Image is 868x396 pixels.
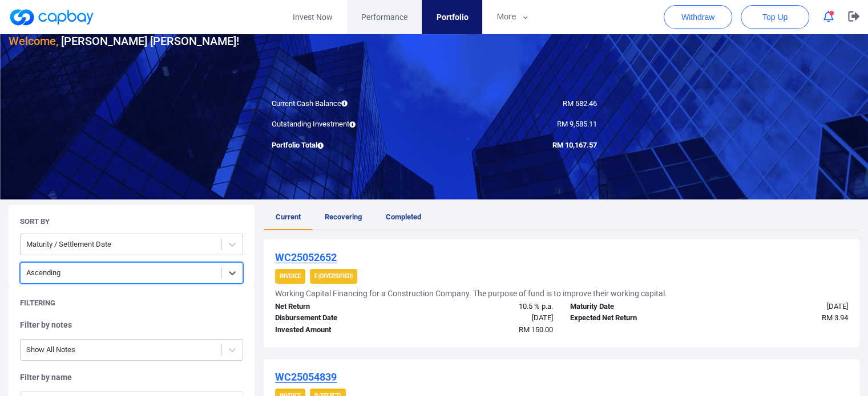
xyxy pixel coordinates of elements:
strong: E (Diversified) [314,273,353,279]
span: RM 10,167.57 [552,141,597,149]
h5: Filter by name [20,372,243,382]
span: Current [276,213,301,221]
span: Performance [361,11,407,23]
h5: Filter by notes [20,320,243,330]
span: RM 582.46 [563,99,597,108]
button: Top Up [741,5,809,29]
div: Disbursement Date [267,312,414,324]
h5: Filtering [20,298,55,308]
div: [DATE] [709,301,857,313]
u: WC25052652 [275,251,337,263]
div: [DATE] [414,312,562,324]
span: RM 150.00 [519,325,553,334]
h5: Working Capital Financing for a Construction Company. The purpose of fund is to improve their wor... [275,288,667,299]
span: Welcome, [9,34,58,48]
span: RM 9,585.11 [557,120,597,128]
div: Invested Amount [267,324,414,336]
span: Recovering [325,213,362,221]
span: Top Up [762,11,788,23]
div: 10.5 % p.a. [414,301,562,313]
div: Outstanding Investment [263,119,434,130]
div: Net Return [267,301,414,313]
h3: [PERSON_NAME] [PERSON_NAME] ! [9,32,239,50]
span: Portfolio [436,11,468,23]
button: Withdraw [664,5,732,29]
u: WC25054839 [275,371,337,383]
div: Expected Net Return [562,312,709,324]
span: Completed [386,213,421,221]
div: Current Cash Balance [263,98,434,110]
strong: Invoice [280,273,301,279]
span: RM 3.94 [822,313,848,322]
h5: Sort By [20,217,50,227]
div: Portfolio Total [263,140,434,152]
div: Maturity Date [562,301,709,313]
